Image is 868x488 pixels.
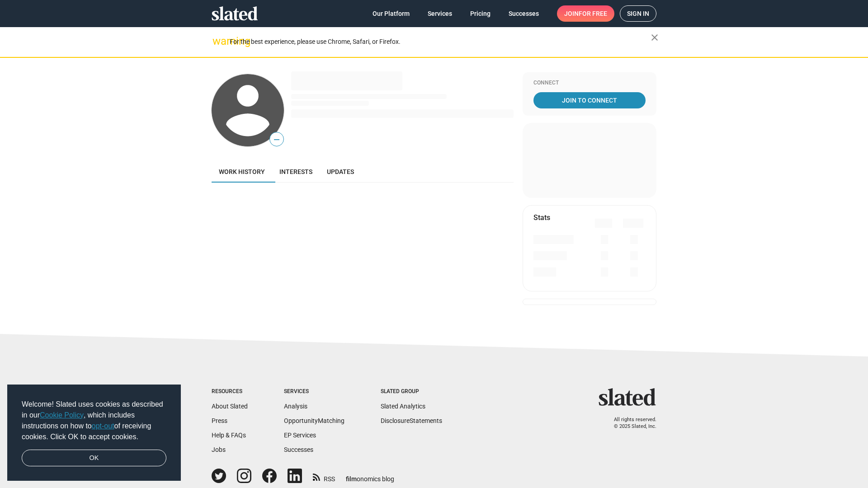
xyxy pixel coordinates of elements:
[7,385,181,481] div: cookieconsent
[212,432,246,439] a: Help & FAQs
[346,475,357,483] span: film
[212,161,272,183] a: Work history
[533,80,646,87] div: Connect
[501,5,546,22] a: Successes
[365,5,417,22] a: Our Platform
[22,450,166,467] a: dismiss cookie message
[212,446,226,453] a: Jobs
[381,388,442,395] div: Slated Group
[212,403,248,410] a: About Slated
[535,92,644,108] span: Join To Connect
[230,36,651,48] div: For the best experience, please use Chrome, Safari, or Firefox.
[509,5,539,22] span: Successes
[284,432,316,439] a: EP Services
[284,446,313,453] a: Successes
[212,388,248,395] div: Resources
[22,399,166,442] span: Welcome! Slated uses cookies as described in our , which includes instructions on how to of recei...
[272,161,320,183] a: Interests
[373,5,410,22] span: Our Platform
[428,5,452,22] span: Services
[270,134,283,145] span: —
[627,6,649,21] span: Sign in
[212,36,223,47] mat-icon: warning
[219,168,265,175] span: Work history
[313,469,335,483] a: RSS
[604,417,656,430] p: All rights reserved. © 2025 Slated, Inc.
[620,5,656,22] a: Sign in
[463,5,498,22] a: Pricing
[284,417,344,424] a: OpportunityMatching
[279,168,312,175] span: Interests
[381,403,425,410] a: Slated Analytics
[420,5,459,22] a: Services
[564,5,607,22] span: Join
[284,403,307,410] a: Analysis
[346,468,394,483] a: filmonomics blog
[470,5,491,22] span: Pricing
[557,5,614,22] a: Joinfor free
[649,32,660,43] mat-icon: close
[579,5,607,22] span: for free
[320,161,361,183] a: Updates
[327,168,354,175] span: Updates
[284,388,344,395] div: Services
[533,213,550,222] mat-card-title: Stats
[40,411,84,419] a: Cookie Policy
[533,92,646,108] a: Join To Connect
[381,417,442,424] a: DisclosureStatements
[92,422,114,430] a: opt-out
[212,417,227,424] a: Press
